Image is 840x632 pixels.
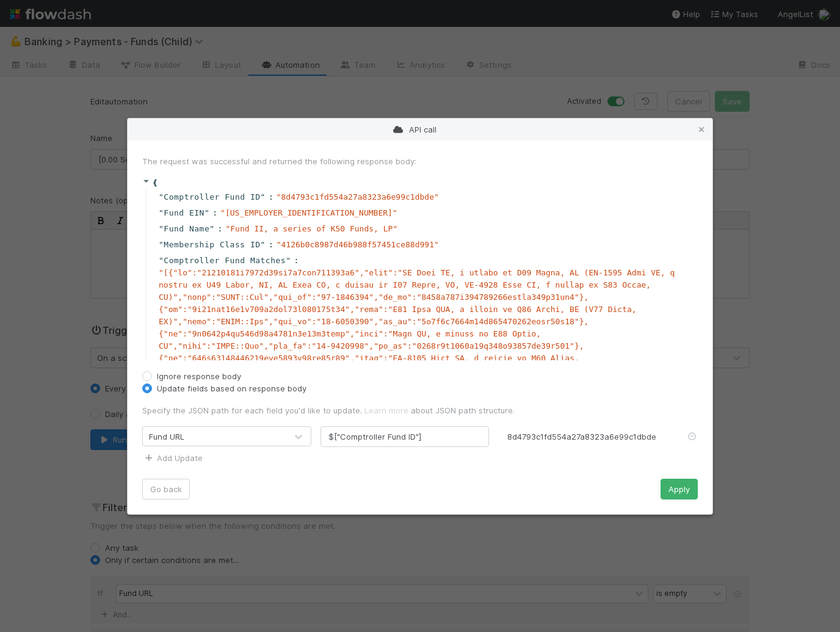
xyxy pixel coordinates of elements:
[225,224,397,233] span: " Fund II, a series of K50 Funds, LP "
[159,224,164,233] span: "
[661,479,698,499] button: Apply
[205,208,209,217] span: "
[269,239,273,251] span: :
[164,207,205,219] span: Fund EIN
[277,240,439,249] span: " 4126b0c8987d46b988f57451ce88d991 "
[153,177,157,189] span: {
[498,430,686,443] div: 8d4793c1fd554a27a8323a6e99c1dbde
[159,192,164,202] span: "
[218,223,223,235] span: :
[142,404,698,416] p: Specify the JSON path for each field you'd like to update. about JSON path structure.
[157,382,306,394] label: Update fields based on response body
[159,240,164,249] span: "
[277,192,439,202] span: " 8d4793c1fd554a27a8323a6e99c1dbde "
[128,118,712,140] div: API call
[164,223,209,235] span: Fund Name
[269,191,273,203] span: :
[159,256,164,265] span: "
[220,208,397,217] span: " [US_EMPLOYER_IDENTIFICATION_NUMBER] "
[294,255,299,267] span: :
[142,479,190,499] button: Go back
[261,240,266,249] span: "
[164,191,260,203] span: Comptroller Fund ID
[149,430,184,443] div: Fund URL
[364,405,408,415] a: Learn more
[209,224,214,233] span: "
[142,453,203,463] a: Add Update
[142,155,698,167] p: The request was successful and returned the following response body:
[157,370,241,382] label: Ignore response body
[164,255,286,267] span: Comptroller Fund Matches
[261,192,266,202] span: "
[286,256,291,265] span: "
[159,208,164,217] span: "
[212,207,217,219] span: :
[164,239,260,251] span: Membership Class ID
[159,268,675,436] span: " [{"lo":"21210181i7972d39si7a7con711393a6","elit":"SE Doei TE, i utlabo et D09 Magna, AL (EN-159...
